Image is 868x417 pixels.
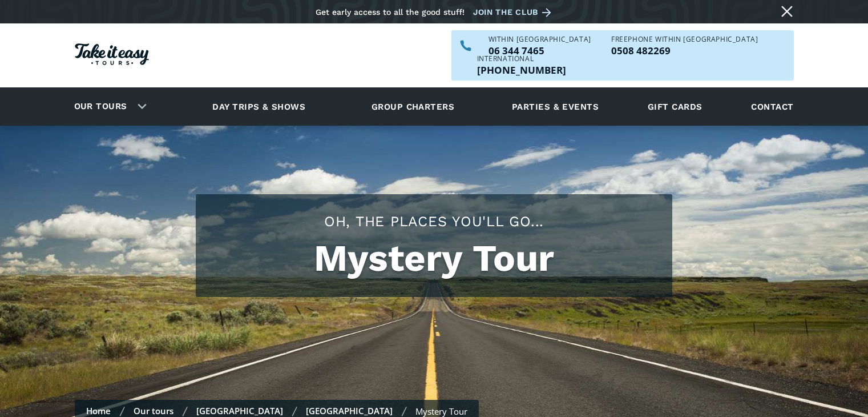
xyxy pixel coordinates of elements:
a: [GEOGRAPHIC_DATA] [306,405,393,416]
a: Our tours [134,405,173,416]
a: Contact [745,91,799,122]
a: Home [86,405,111,416]
a: Close message [778,2,796,21]
a: Call us within NZ on 063447465 [488,46,591,55]
h1: Mystery Tour [207,237,661,280]
a: Call us freephone within NZ on 0508482269 [611,46,758,55]
p: 0508 482269 [611,46,758,55]
div: Our tours [60,91,156,122]
div: Get early access to all the good stuff! [316,7,465,17]
a: Day trips & shows [198,91,320,122]
div: Freephone WITHIN [GEOGRAPHIC_DATA] [611,36,758,43]
img: Take it easy Tours logo [75,43,149,65]
a: Homepage [75,38,149,74]
div: International [477,55,566,62]
a: Gift cards [642,91,708,122]
a: Our tours [66,93,136,120]
a: [GEOGRAPHIC_DATA] [196,405,283,416]
div: WITHIN [GEOGRAPHIC_DATA] [488,36,591,43]
p: 06 344 7465 [488,46,591,55]
a: Group charters [357,91,469,122]
p: [PHONE_NUMBER] [477,65,566,75]
a: Call us outside of NZ on +6463447465 [477,65,566,75]
a: Parties & events [506,91,604,122]
div: Mystery Tour [415,406,467,417]
h2: Oh, the places you'll go... [207,211,661,231]
a: Join the club [473,5,555,19]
